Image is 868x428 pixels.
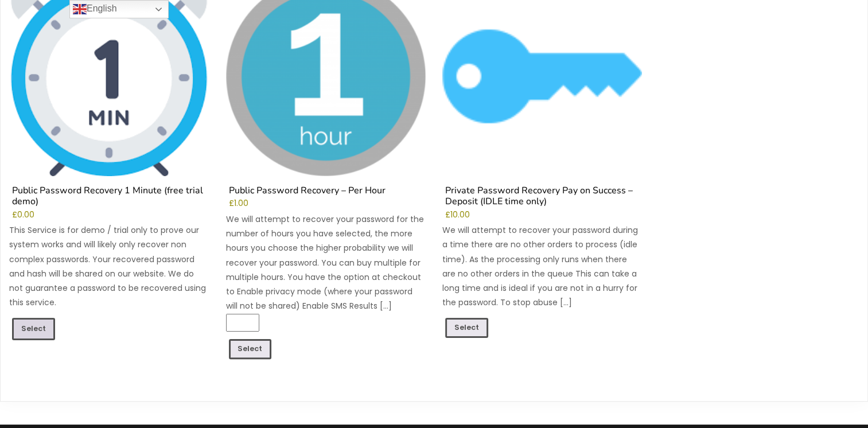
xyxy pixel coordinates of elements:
a: Add to cart: “Private Password Recovery Pay on Success - Deposit (IDLE time only)” [445,318,488,338]
h2: Public Password Recovery – Per Hour [226,185,426,199]
h2: Private Password Recovery Pay on Success – Deposit (IDLE time only) [442,185,642,210]
span: £ [445,209,450,220]
img: en [73,2,87,16]
bdi: 1.00 [229,198,248,209]
h2: Public Password Recovery 1 Minute (free trial demo) [9,185,209,210]
p: We will attempt to recover your password during a time there are no other orders to process (idle... [442,223,642,310]
p: We will attempt to recover your password for the number of hours you have selected, the more hour... [226,212,426,313]
bdi: 10.00 [445,209,470,220]
a: Add to cart: “Public Password Recovery - Per Hour” [229,339,272,359]
input: Product quantity [226,314,259,332]
span: £ [12,209,17,220]
p: This Service is for demo / trial only to prove our system works and will likely only recover non ... [9,223,209,310]
span: £ [229,198,234,209]
bdi: 0.00 [12,209,34,220]
a: Read more about “Public Password Recovery 1 Minute (free trial demo)” [12,318,55,340]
